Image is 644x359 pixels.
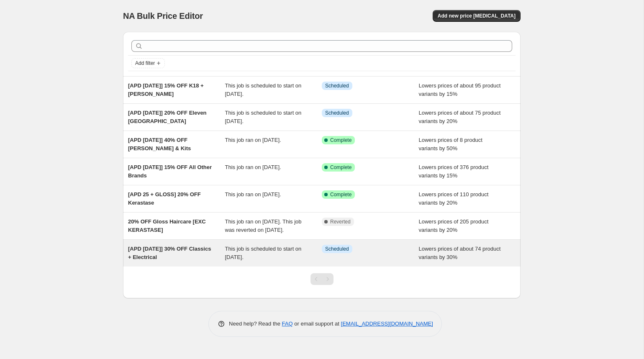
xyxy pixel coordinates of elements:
span: NA Bulk Price Editor [123,11,203,21]
span: or email support at [293,321,341,327]
span: Complete [330,137,352,144]
a: [EMAIL_ADDRESS][DOMAIN_NAME] [341,321,433,327]
span: This job is scheduled to start on [DATE]. [225,82,302,97]
span: Complete [330,191,352,198]
span: Reverted [330,218,351,225]
span: This job is scheduled to start on [DATE]. [225,246,302,260]
span: Lowers prices of 110 product variants by 20% [419,191,489,206]
span: This job ran on [DATE]. This job was reverted on [DATE]. [225,218,302,233]
nav: Pagination [310,273,334,285]
span: This job ran on [DATE]. [225,191,281,197]
span: [APD [DATE]] 15% OFF K18 + [PERSON_NAME] [128,82,204,97]
span: [APD [DATE]] 40% OFF [PERSON_NAME] & Kits [128,137,191,151]
a: FAQ [282,321,293,327]
button: Add new price [MEDICAL_DATA] [433,10,521,22]
span: Add filter [135,60,155,67]
span: Lowers prices of 205 product variants by 20% [419,218,489,233]
span: Lowers prices of about 74 product variants by 30% [419,246,501,260]
span: Lowers prices of about 75 product variants by 20% [419,110,501,124]
span: Lowers prices of 8 product variants by 50% [419,137,482,151]
span: [APD [DATE]] 30% OFF Classics + Electrical [128,246,211,260]
span: Scheduled [325,82,349,89]
span: Lowers prices of about 95 product variants by 15% [419,82,501,97]
button: Add filter [131,58,165,68]
span: Add new price [MEDICAL_DATA] [438,13,516,19]
span: Complete [330,164,352,171]
span: Need help? Read the [229,321,282,327]
span: [APD 25 + GLOSS] 20% OFF Kerastase [128,191,201,206]
span: 20% OFF Gloss Haircare [EXC KERASTASE] [128,218,206,233]
span: This job ran on [DATE]. [225,137,281,143]
span: Lowers prices of 376 product variants by 15% [419,164,489,179]
span: This job ran on [DATE]. [225,164,281,170]
span: [APD [DATE]] 20% OFF Eleven [GEOGRAPHIC_DATA] [128,110,207,124]
span: Scheduled [325,246,349,252]
span: This job is scheduled to start on [DATE]. [225,110,302,124]
span: [APD [DATE]] 15% OFF All Other Brands [128,164,212,179]
span: Scheduled [325,110,349,116]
